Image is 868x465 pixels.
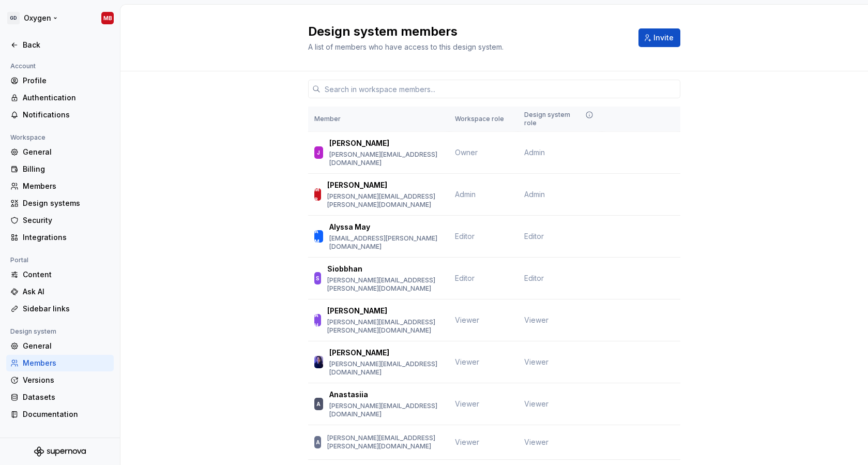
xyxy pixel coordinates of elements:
[329,402,443,418] p: [PERSON_NAME][EMAIL_ADDRESS][DOMAIN_NAME]
[23,147,110,157] div: General
[329,222,370,232] p: Alyssa May
[6,144,114,160] a: General
[23,93,110,103] div: Authentication
[329,151,443,167] p: [PERSON_NAME][EMAIL_ADDRESS][DOMAIN_NAME]
[6,60,40,72] div: Account
[23,40,110,50] div: Back
[6,195,114,212] a: Design systems
[329,348,389,358] p: [PERSON_NAME]
[6,283,114,300] a: Ask AI
[6,89,114,106] a: Authentication
[314,356,323,368] img: Ana Althoff
[23,375,110,385] div: Versions
[23,287,110,297] div: Ask AI
[6,389,114,406] a: Datasets
[329,234,443,251] p: [EMAIL_ADDRESS][PERSON_NAME][DOMAIN_NAME]
[6,266,114,283] a: Content
[524,189,545,200] span: Admin
[314,184,321,205] div: MB
[308,42,504,51] span: A list of members who have access to this design system.
[23,392,110,402] div: Datasets
[2,7,118,29] button: GDOxygenMB
[524,147,545,158] span: Admin
[316,399,321,409] div: A
[329,138,389,148] p: [PERSON_NAME]
[308,107,449,132] th: Member
[6,178,114,194] a: Members
[23,304,110,314] div: Sidebar links
[6,107,114,123] a: Notifications
[327,264,362,274] p: Siobbhan
[6,406,114,423] a: Documentation
[327,306,387,316] p: [PERSON_NAME]
[327,276,443,293] p: [PERSON_NAME][EMAIL_ADDRESS][PERSON_NAME][DOMAIN_NAME]
[103,14,112,22] div: MB
[455,274,475,282] span: Editor
[6,229,114,246] a: Integrations
[23,409,110,419] div: Documentation
[317,147,320,158] div: J
[455,438,479,446] span: Viewer
[23,164,110,174] div: Billing
[6,131,50,144] div: Workspace
[524,357,549,367] span: Viewer
[455,148,478,157] span: Owner
[524,111,596,127] div: Design system role
[455,357,479,366] span: Viewer
[455,316,479,324] span: Viewer
[455,232,475,241] span: Editor
[6,212,114,229] a: Security
[316,437,320,447] div: A
[23,76,110,86] div: Profile
[314,226,323,247] div: AM
[455,190,476,199] span: Admin
[6,161,114,177] a: Billing
[524,273,544,283] span: Editor
[524,315,549,325] span: Viewer
[6,355,114,371] a: Members
[6,338,114,354] a: General
[327,434,443,451] p: [PERSON_NAME][EMAIL_ADDRESS][PERSON_NAME][DOMAIN_NAME]
[6,254,33,266] div: Portal
[308,23,626,40] h2: Design system members
[653,33,674,43] span: Invite
[329,360,443,377] p: [PERSON_NAME][EMAIL_ADDRESS][DOMAIN_NAME]
[23,358,110,368] div: Members
[6,37,114,53] a: Back
[638,28,680,47] button: Invite
[321,80,680,98] input: Search in workspace members...
[524,399,549,409] span: Viewer
[6,301,114,317] a: Sidebar links
[6,372,114,388] a: Versions
[23,110,110,120] div: Notifications
[23,269,110,280] div: Content
[6,72,114,89] a: Profile
[524,437,549,447] span: Viewer
[7,12,20,24] div: GD
[329,389,368,400] p: Anastasiia
[23,181,110,191] div: Members
[314,310,321,331] div: AH
[449,107,518,132] th: Workspace role
[327,192,443,209] p: [PERSON_NAME][EMAIL_ADDRESS][PERSON_NAME][DOMAIN_NAME]
[23,198,110,208] div: Design systems
[327,318,443,335] p: [PERSON_NAME][EMAIL_ADDRESS][PERSON_NAME][DOMAIN_NAME]
[23,341,110,351] div: General
[23,215,110,226] div: Security
[6,325,60,338] div: Design system
[34,446,86,457] svg: Supernova Logo
[455,399,479,408] span: Viewer
[316,273,319,283] div: S
[24,13,51,23] div: Oxygen
[327,180,387,190] p: [PERSON_NAME]
[23,232,110,243] div: Integrations
[524,231,544,242] span: Editor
